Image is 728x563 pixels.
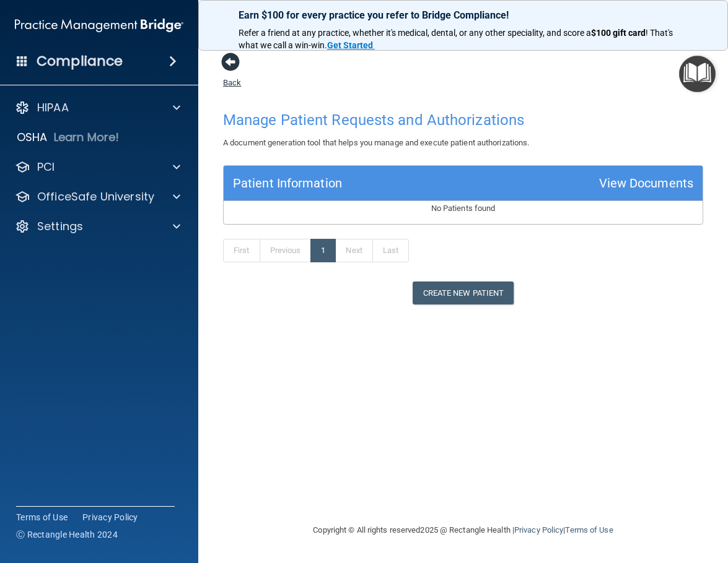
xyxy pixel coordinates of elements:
[514,525,563,535] a: Privacy Policy
[327,40,375,50] a: Get Started
[233,172,342,195] div: Patient Information
[310,239,336,262] a: 1
[239,28,591,38] span: Refer a friend at any practice, whether it's medical, dental, or any other speciality, and score a
[15,100,180,115] a: HIPAA
[565,525,613,535] a: Terms of Use
[327,40,373,50] strong: Get Started
[15,13,183,38] img: PMB logo
[37,160,55,174] p: PCI
[37,219,83,234] p: Settings
[335,239,372,262] a: Next
[679,56,716,92] button: Open Resource Center
[599,172,693,195] div: View Documents
[15,189,180,204] a: OfficeSafe University
[82,511,138,523] a: Privacy Policy
[237,510,690,550] div: Copyright © All rights reserved 2025 @ Rectangle Health | |
[16,511,68,523] a: Terms of Use
[372,239,409,262] a: Last
[37,53,123,70] h4: Compliance
[15,160,180,174] a: PCI
[223,112,703,128] h4: Manage Patient Requests and Authorizations
[591,28,646,38] strong: $100 gift card
[239,9,688,21] p: Earn $100 for every practice you refer to Bridge Compliance!
[16,528,118,541] span: Ⓒ Rectangle Health 2024
[413,281,514,304] button: Create New Patient
[37,100,69,115] p: HIPAA
[37,189,154,204] p: OfficeSafe University
[223,239,260,262] a: First
[260,239,312,262] a: Previous
[54,130,120,145] p: Learn More!
[223,63,241,87] a: Back
[223,138,529,147] span: A document generation tool that helps you manage and execute patient authorizations.
[17,130,48,145] p: OSHA
[15,219,180,234] a: Settings
[239,28,675,50] span: ! That's what we call a win-win.
[224,201,703,216] p: No Patients found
